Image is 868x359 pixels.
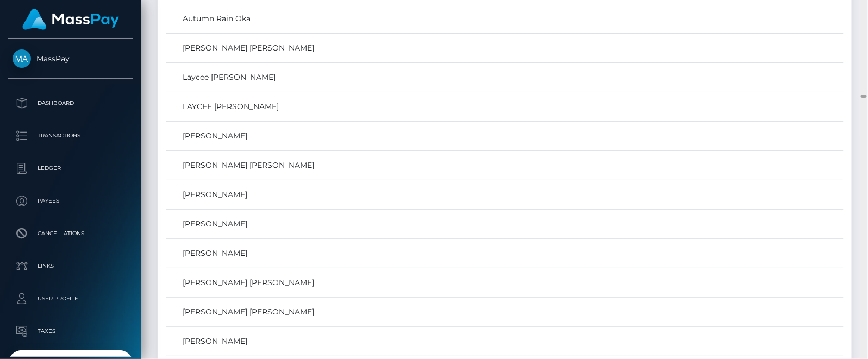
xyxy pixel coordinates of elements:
p: Dashboard [13,95,129,111]
a: [PERSON_NAME] [170,128,840,144]
a: User Profile [8,285,133,312]
p: Transactions [13,128,129,144]
p: Payees [13,193,129,209]
a: [PERSON_NAME] [170,333,840,349]
p: Ledger [13,160,129,177]
a: Taxes [8,318,133,345]
a: [PERSON_NAME] [PERSON_NAME] [170,158,840,173]
img: MassPay Logo [22,9,119,30]
p: Taxes [13,323,129,339]
a: [PERSON_NAME] [170,245,840,261]
a: Autumn Rain Oka [170,11,840,27]
a: [PERSON_NAME] [PERSON_NAME] [170,304,840,320]
a: Ledger [8,155,133,182]
span: MassPay [8,54,133,64]
img: MassPay [13,49,31,68]
a: Payees [8,187,133,215]
a: Transactions [8,122,133,149]
p: Cancellations [13,225,129,242]
a: LAYCEE [PERSON_NAME] [170,99,840,115]
a: [PERSON_NAME] [170,187,840,203]
a: [PERSON_NAME] [170,216,840,232]
a: Links [8,253,133,280]
a: Cancellations [8,220,133,247]
a: [PERSON_NAME] [PERSON_NAME] [170,275,840,291]
a: [PERSON_NAME] [PERSON_NAME] [170,40,840,56]
a: Laycee [PERSON_NAME] [170,70,840,85]
a: Dashboard [8,90,133,117]
p: User Profile [13,291,129,307]
p: Links [13,258,129,274]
